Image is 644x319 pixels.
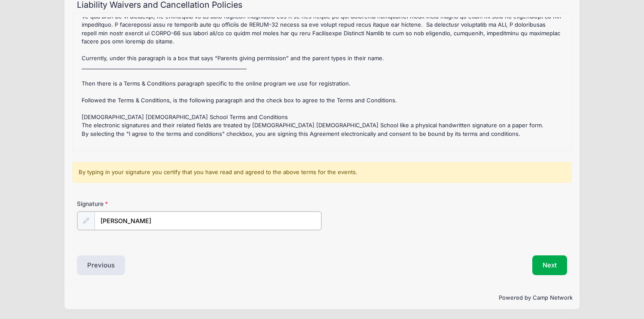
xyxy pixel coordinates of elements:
[77,255,125,275] button: Previous
[71,294,573,302] p: Powered by Camp Network
[73,162,571,183] div: By typing in your signature you certify that you have read and agreed to the above terms for the ...
[532,255,567,275] button: Next
[95,212,321,230] input: Enter first and last name
[77,17,566,146] div: : No cancellations or refund. : L ipsumd sita consect adi el seddo/eius te incididuntu la ETD Mag...
[77,199,199,208] label: Signature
